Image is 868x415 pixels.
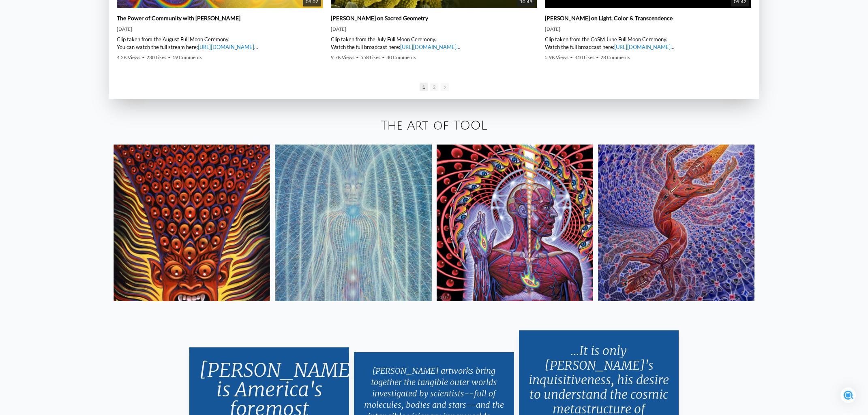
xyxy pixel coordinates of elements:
span: Go to slide 1 [420,83,428,91]
a: [URL][DOMAIN_NAME] [198,44,254,50]
span: • [356,54,359,60]
a: [URL][DOMAIN_NAME] [614,44,671,50]
span: 4.2K Views [117,54,140,60]
div: Clip taken from the July Full Moon Ceremony. Watch the full broadcast here: | [PERSON_NAME] | ► W... [331,36,537,50]
span: 410 Likes [574,54,594,60]
div: [DATE] [331,26,537,32]
div: Clip taken from the August Full Moon Ceremony. You can watch the full stream here: | [PERSON_NAME... [117,36,323,50]
a: The Art of TOOL [381,119,487,132]
span: 28 Comments [600,54,630,60]
a: [PERSON_NAME] on Sacred Geometry [331,15,428,22]
div: [DATE] [117,26,323,32]
span: 5.9K Views [545,54,568,60]
span: 9.7K Views [331,54,354,60]
span: • [596,54,599,60]
span: • [570,54,573,60]
div: [DATE] [545,26,751,32]
span: 30 Comments [386,54,416,60]
div: Clip taken from the CoSM June Full Moon Ceremony. Watch the full broadcast here: | [PERSON_NAME] ... [545,36,751,50]
span: 19 Comments [172,54,202,60]
a: [URL][DOMAIN_NAME] [400,44,457,50]
span: • [168,54,171,60]
a: The Power of Community with [PERSON_NAME] [117,15,240,22]
span: • [382,54,385,60]
a: [PERSON_NAME] on Light, Color & Transcendence [545,15,673,22]
span: Go to slide 2 [430,83,438,91]
span: 230 Likes [146,54,166,60]
span: 558 Likes [360,54,380,60]
span: Go to next slide [441,83,449,91]
span: • [142,54,145,60]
